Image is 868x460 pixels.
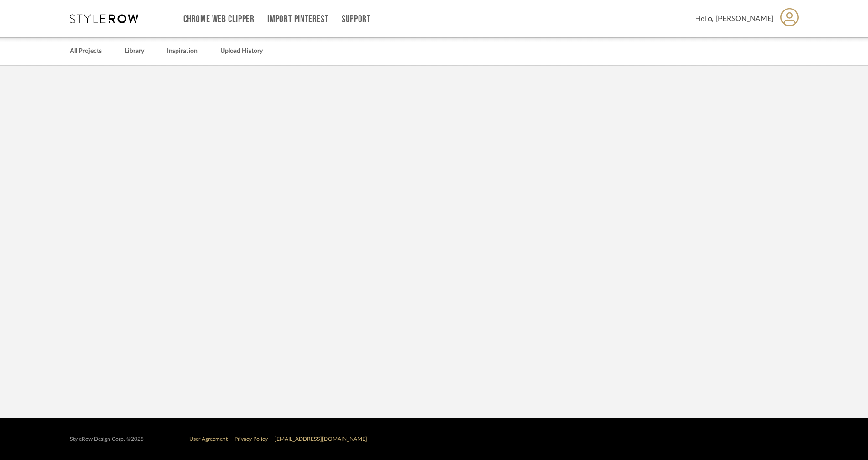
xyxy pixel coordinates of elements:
a: All Projects [70,45,102,57]
div: StyleRow Design Corp. ©2025 [70,436,144,443]
a: User Agreement [189,436,228,442]
a: [EMAIL_ADDRESS][DOMAIN_NAME] [275,436,367,442]
a: Chrome Web Clipper [183,16,255,23]
a: Library [125,45,144,57]
a: Support [342,16,370,23]
a: Privacy Policy [234,436,268,442]
span: Hello, [PERSON_NAME] [695,13,774,24]
a: Import Pinterest [267,16,328,23]
a: Inspiration [167,45,198,57]
a: Upload History [220,45,263,57]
